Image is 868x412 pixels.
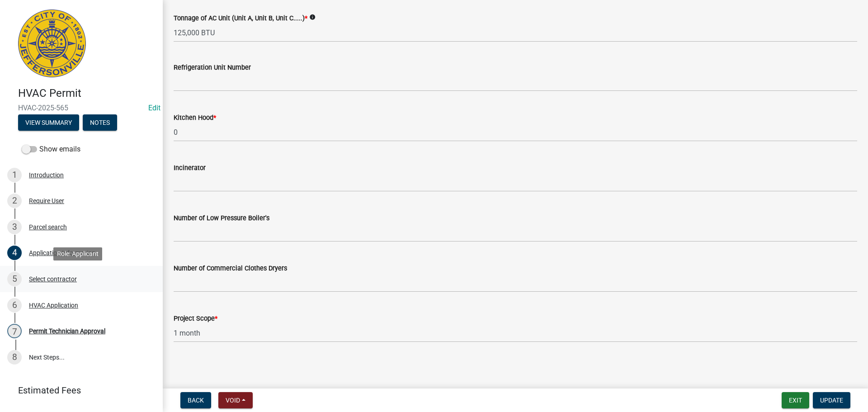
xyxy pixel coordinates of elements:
label: Refrigeration Unit Number [174,65,251,71]
div: Application Information [29,250,95,256]
wm-modal-confirm: Summary [18,119,79,127]
div: 3 [7,220,22,234]
span: Back [188,397,204,404]
div: Permit Technician Approval [29,328,105,334]
div: 6 [7,298,22,313]
a: Estimated Fees [7,381,148,399]
wm-modal-confirm: Notes [83,119,117,127]
label: Incinerator [174,165,206,171]
div: HVAC Application [29,302,78,308]
button: Void [218,392,253,408]
button: Update [813,392,850,408]
div: Role: Applicant [53,247,102,260]
div: 5 [7,272,22,286]
wm-modal-confirm: Edit Application Number [148,104,160,112]
div: Select contractor [29,276,77,282]
div: 2 [7,194,22,208]
span: Void [226,397,240,404]
button: View Summary [18,114,79,131]
a: Edit [148,104,160,112]
h4: HVAC Permit [18,87,156,100]
label: Kitchen Hood [174,115,216,121]
span: HVAC-2025-565 [18,104,145,112]
label: Number of Commercial Clothes Dryers [174,265,287,272]
div: Introduction [29,172,64,178]
label: Tonnage of AC Unit (Unit A, Unit B, Unit C.....) [174,15,307,22]
button: Notes [83,114,117,131]
label: Number of Low Pressure Boiler's [174,215,269,222]
span: Update [820,397,843,404]
label: Project Scope [174,316,217,322]
i: info [309,14,316,20]
label: Show emails [22,144,80,155]
div: 4 [7,246,22,260]
div: 8 [7,350,22,365]
button: Exit [782,392,809,408]
button: Back [180,392,211,408]
div: Parcel search [29,224,67,230]
div: 1 [7,168,22,182]
div: Require User [29,198,64,204]
img: City of Jeffersonville, Indiana [18,9,86,77]
div: 7 [7,324,22,338]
